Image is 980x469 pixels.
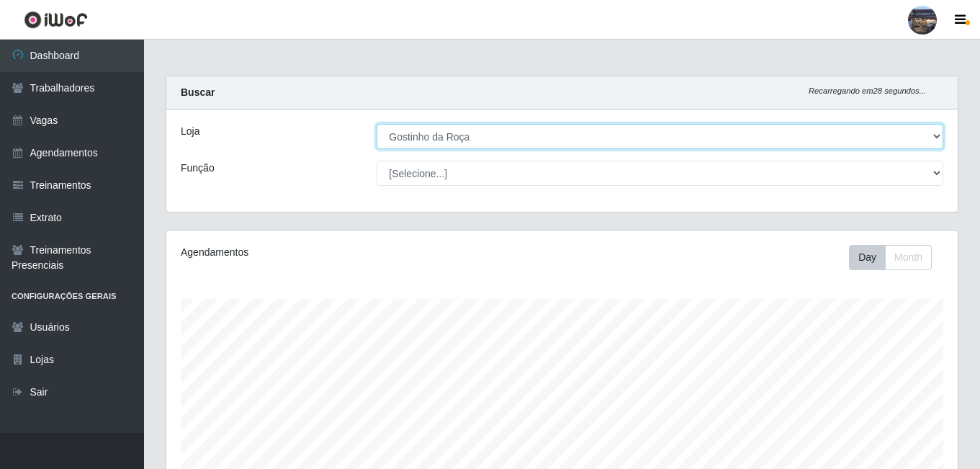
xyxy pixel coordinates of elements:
[885,245,932,270] button: Month
[181,161,215,176] label: Função
[181,86,215,98] strong: Buscar
[809,86,926,95] i: Recarregando em 28 segundos...
[24,11,88,29] img: CoreUI Logo
[849,245,943,270] div: Toolbar with button groups
[181,245,486,260] div: Agendamentos
[849,245,932,270] div: First group
[181,124,199,139] label: Loja
[849,245,886,270] button: Day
